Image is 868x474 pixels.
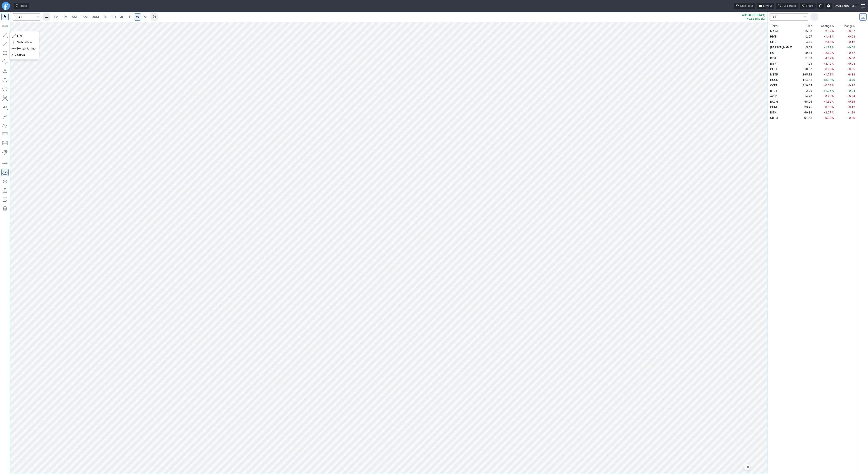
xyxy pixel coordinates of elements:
a: Finviz.com [2,2,10,10]
span: 4H [120,15,124,19]
span: +3.06 [823,78,834,82]
span: 1M [54,15,58,19]
a: 15M [79,13,90,21]
span: % [831,35,834,38]
button: Lock drawings [1,187,9,194]
td: 14.20 [799,93,813,99]
span: Curve [17,53,35,57]
div: Line [9,31,39,60]
span: -0.04 [848,62,855,65]
span: RIOT [770,57,776,60]
button: Text [1,104,9,111]
a: 30M [90,13,101,21]
button: Portfolio watchlist [859,13,867,21]
span: -6.06 [824,67,834,71]
span: -2.46 [824,40,834,44]
span: % [831,78,834,82]
span: -0.65 [848,67,855,71]
span: -6.88 [848,73,855,76]
p: AH: +0.01 (0.14%) [742,14,765,17]
button: Settings [826,3,832,9]
td: 5.03 [799,45,813,50]
a: 2H [109,13,118,21]
span: HOOD [770,78,778,82]
button: Drawing mode: Single [1,160,9,167]
span: -0.03 [848,35,855,38]
span: BIT [772,15,802,19]
span: 3M [63,15,68,19]
span: D [129,15,131,19]
span: Layout [763,4,772,8]
a: 1H [101,13,109,21]
span: [PERSON_NAME] [770,46,792,49]
td: 1.24 [799,61,813,66]
p: +0.53 (8.02%) [742,17,765,20]
span: +1.36 [823,89,834,92]
button: Add note [1,196,9,203]
span: -3.57 [824,29,834,33]
span: -0.85 [848,100,855,103]
a: M [142,13,149,21]
span: % [831,73,834,76]
button: portfolio-watchlist-select [769,13,809,21]
button: Range [151,13,158,21]
span: HUT [770,51,776,54]
span: 30M [92,15,99,19]
span: Chart tour [740,4,753,8]
button: Arrow [1,40,9,47]
span: Ideas [20,4,27,8]
button: Polygon [1,85,9,93]
button: Triangle [1,67,9,75]
button: Rotated rectangle [1,58,9,66]
div: Ticker [770,24,778,28]
span: CLSK [770,67,777,71]
span: Change $ [843,24,855,28]
button: Chart tour [734,3,755,9]
button: Measure [1,22,9,29]
button: Brush [1,113,9,120]
span: +0.04 [847,89,855,92]
span: % [831,89,834,92]
button: Share [800,3,816,9]
span: 2H [111,15,116,19]
span: -1.43 [824,35,834,38]
span: % [831,111,834,114]
span: % [831,40,834,44]
span: CIFR [770,40,776,44]
button: Interval [43,13,50,21]
span: -0.08 [824,84,834,87]
span: -0.28 [824,94,834,98]
span: 5M [72,15,77,19]
button: Ideas [14,3,29,9]
span: -0.36 [824,105,834,109]
button: Drawings Autosave: On [1,169,9,176]
td: 2.99 [799,88,813,93]
span: -0.57 [848,51,855,54]
button: Full screen [776,3,798,9]
td: 55.96 [799,99,813,104]
span: -2.82 [824,51,834,54]
td: 114.63 [799,77,813,83]
span: W [136,15,139,19]
span: % [831,67,834,71]
span: -1.50 [824,100,834,103]
td: 33.45 [799,104,813,110]
span: BKCH [770,100,778,103]
button: More [811,13,818,21]
span: MSTR [770,73,778,76]
button: Search [34,13,40,21]
td: 310.54 [799,83,813,88]
span: -3.12 [824,62,834,65]
a: 3M [61,13,70,21]
button: Toggle dark mode [817,3,824,9]
span: -2.07 [824,111,834,114]
span: Horizontal line [17,46,35,51]
td: 91.58 [799,115,813,120]
span: % [831,94,834,98]
span: -0.04 [848,94,855,98]
a: W [134,13,141,21]
span: COIN [770,84,777,87]
span: BITF [770,62,776,65]
span: -0.57 [848,29,855,33]
span: % [831,105,834,109]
